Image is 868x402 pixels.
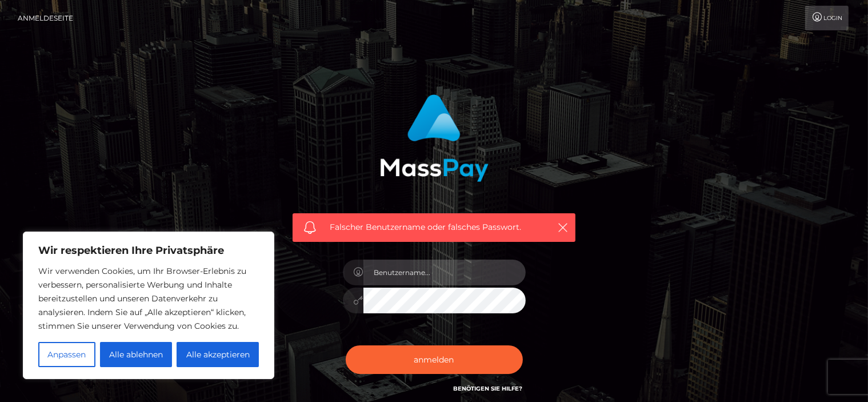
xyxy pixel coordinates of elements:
[100,342,173,367] button: Alle ablehnen
[38,244,224,257] font: Wir respektieren Ihre Privatsphäre
[363,260,526,285] input: Benutzername...
[18,6,73,30] a: Anmeldeseite
[177,342,259,367] button: Alle akzeptieren
[47,349,86,360] font: Anpassen
[186,349,250,360] font: Alle akzeptieren
[823,14,842,22] font: Login
[805,6,849,30] a: Login
[330,222,521,232] font: Falscher Benutzername oder falsches Passwort.
[414,355,454,365] font: anmelden
[38,342,95,367] button: Anpassen
[23,232,274,379] div: Wir respektieren Ihre Privatsphäre
[454,385,523,392] a: Benötigen Sie Hilfe?
[18,14,73,22] font: Anmeldeseite
[346,345,523,374] button: anmelden
[109,349,163,360] font: Alle ablehnen
[38,266,246,331] font: Wir verwenden Cookies, um Ihr Browser-Erlebnis zu verbessern, personalisierte Werbung und Inhalte...
[380,94,489,182] img: MassPay-Anmeldung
